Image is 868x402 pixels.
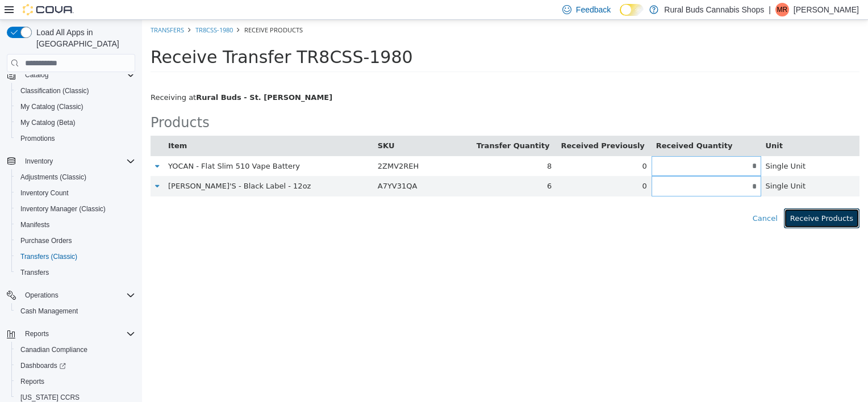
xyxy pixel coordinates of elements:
[11,233,140,249] button: Purchase Orders
[20,220,49,229] span: Manifests
[20,288,135,302] span: Operations
[20,173,86,182] span: Adjustments (Classic)
[9,73,190,82] span: Receiving at
[20,345,87,354] span: Canadian Compliance
[642,189,717,209] button: Receive Products
[20,288,63,302] button: Operations
[769,3,771,16] p: |
[16,234,77,248] a: Purchase Orders
[11,358,140,374] a: Dashboards
[25,291,59,300] span: Operations
[16,359,135,372] span: Dashboards
[419,120,504,132] button: Received Previously
[16,359,70,372] a: Dashboards
[20,393,80,402] span: [US_STATE] CCRS
[16,170,135,184] span: Adjustments (Classic)
[16,266,135,279] span: Transfers
[16,84,94,98] a: Classification (Classic)
[20,252,77,261] span: Transfers (Classic)
[16,304,135,318] span: Cash Management
[11,374,140,390] button: Reports
[9,27,271,47] span: Receive Transfer TR8CSS-1980
[16,304,82,318] a: Cash Management
[102,6,161,14] span: Receive Products
[604,189,642,209] button: Cancel
[775,3,789,16] div: Mackenzie Remillard
[16,170,91,184] a: Adjustments (Classic)
[16,186,73,200] a: Inventory Count
[20,134,55,143] span: Promotions
[16,202,135,216] span: Inventory Manager (Classic)
[414,156,509,177] td: 0
[25,157,53,166] span: Inventory
[620,4,644,16] input: Dark Mode
[26,142,158,150] span: YOCAN - Flat Slim 510 Vape Battery
[20,204,106,213] span: Inventory Manager (Classic)
[20,154,135,168] span: Inventory
[777,3,788,16] span: MR
[16,132,135,145] span: Promotions
[16,343,135,357] span: Canadian Compliance
[26,162,169,170] span: RANDY'S - Black Label - 12oz
[236,142,277,150] span: 2ZMV2REH
[20,377,44,386] span: Reports
[11,201,140,217] button: Inventory Manager (Classic)
[576,4,611,15] span: Feedback
[414,136,509,157] td: 0
[16,234,135,248] span: Purchase Orders
[20,268,49,277] span: Transfers
[16,100,88,114] a: My Catalog (Classic)
[624,142,664,150] span: Single Unit
[16,100,135,114] span: My Catalog (Classic)
[25,329,49,338] span: Reports
[11,169,140,185] button: Adjustments (Classic)
[20,118,76,127] span: My Catalog (Beta)
[20,307,78,316] span: Cash Management
[20,327,53,341] button: Reports
[16,250,135,263] span: Transfers (Classic)
[330,156,415,177] td: 6
[335,120,410,132] button: Transfer Quantity
[330,136,415,157] td: 8
[20,68,53,82] button: Catalog
[11,265,140,280] button: Transfers
[236,162,276,170] span: A7YV31QA
[514,120,593,132] button: Received Quantity
[16,116,80,129] a: My Catalog (Beta)
[11,342,140,358] button: Canadian Compliance
[9,6,42,14] a: Transfers
[16,375,135,388] span: Reports
[20,86,89,95] span: Classification (Classic)
[2,153,140,169] button: Inventory
[20,154,57,168] button: Inventory
[16,116,135,129] span: My Catalog (Beta)
[16,84,135,98] span: Classification (Classic)
[32,27,135,49] span: Load All Apps in [GEOGRAPHIC_DATA]
[20,68,135,82] span: Catalog
[9,95,717,110] h2: Products
[16,202,110,216] a: Inventory Manager (Classic)
[16,218,54,232] a: Manifests
[16,186,135,200] span: Inventory Count
[11,115,140,131] button: My Catalog (Beta)
[11,83,140,99] button: Classification (Classic)
[20,236,72,245] span: Purchase Orders
[16,266,53,279] a: Transfers
[16,250,82,263] a: Transfers (Classic)
[11,185,140,201] button: Inventory Count
[2,287,140,303] button: Operations
[11,131,140,146] button: Promotions
[54,73,190,82] b: Rural Buds - St. [PERSON_NAME]
[11,303,140,319] button: Cash Management
[25,70,48,79] span: Catalog
[20,327,135,341] span: Reports
[664,3,764,16] p: Rural Buds Cannabis Shops
[2,67,140,83] button: Catalog
[624,162,664,170] span: Single Unit
[20,361,66,370] span: Dashboards
[26,120,47,132] button: Item
[16,343,92,357] a: Canadian Compliance
[794,3,859,16] p: [PERSON_NAME]
[20,102,84,111] span: My Catalog (Classic)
